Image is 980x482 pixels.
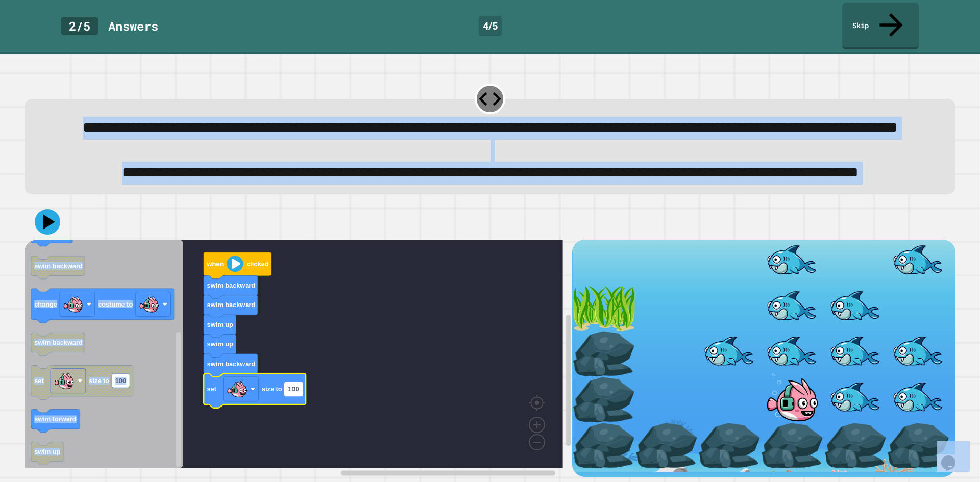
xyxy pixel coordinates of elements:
[288,386,299,393] text: 100
[61,17,98,35] div: 2 / 5
[34,416,77,423] text: swim forward
[98,300,133,308] text: costume to
[34,448,60,456] text: swim up
[108,17,158,35] div: Answer s
[207,282,256,289] text: swim backward
[207,386,217,393] text: set
[842,3,919,49] a: Skip
[207,260,224,268] text: when
[24,240,572,477] div: Blockly Workspace
[34,339,83,346] text: swim backward
[207,360,256,368] text: swim backward
[207,341,233,348] text: swim up
[937,441,970,472] iframe: chat widget
[89,377,109,385] text: size to
[34,300,57,308] text: change
[207,321,233,328] text: swim up
[479,16,502,36] div: 4 / 5
[115,377,126,385] text: 100
[34,377,44,385] text: set
[247,260,268,268] text: clicked
[207,301,256,309] text: swim backward
[262,386,282,393] text: size to
[34,262,83,270] text: swim backward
